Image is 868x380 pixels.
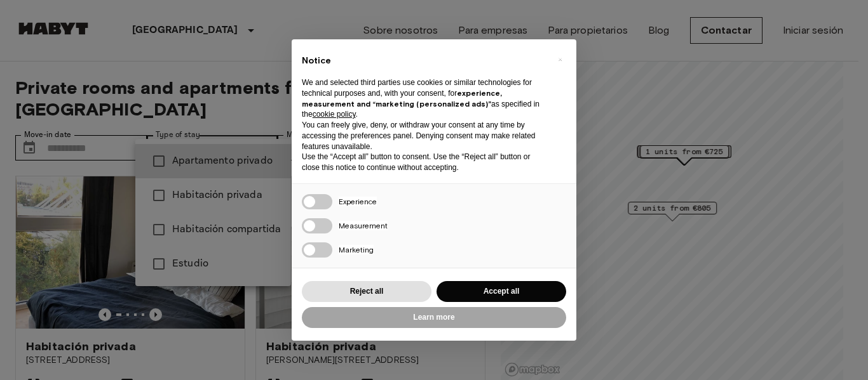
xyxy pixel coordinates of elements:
[302,281,431,302] button: Reject all
[558,52,562,67] span: ×
[302,88,502,108] strong: experience, measurement and “marketing (personalized ads)”
[302,55,546,67] h2: Notice
[302,307,566,328] button: Learn more
[339,221,388,230] span: Measurement
[313,110,356,119] a: cookie policy
[302,120,546,152] p: You can freely give, deny, or withdraw your consent at any time by accessing the preferences pane...
[339,245,374,254] span: Marketing
[550,49,570,70] button: Close this notice
[302,77,546,120] p: We and selected third parties use cookies or similar technologies for technical purposes and, wit...
[302,152,546,173] p: Use the “Accept all” button to consent. Use the “Reject all” button or close this notice to conti...
[339,197,377,206] span: Experience
[437,281,566,302] button: Accept all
